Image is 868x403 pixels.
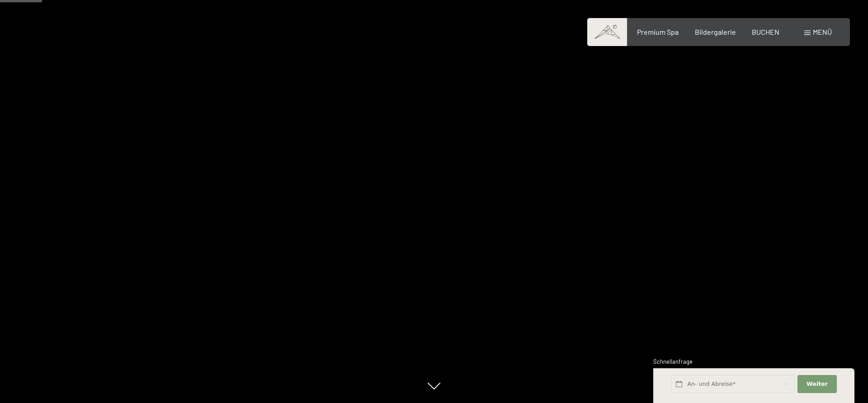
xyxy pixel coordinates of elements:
span: Schnellanfrage [653,358,693,365]
span: Weiter [807,380,828,388]
a: BUCHEN [752,28,779,36]
span: Menü [813,28,832,36]
a: Bildergalerie [695,28,736,36]
a: Premium Spa [637,28,679,36]
button: Weiter [797,375,836,394]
